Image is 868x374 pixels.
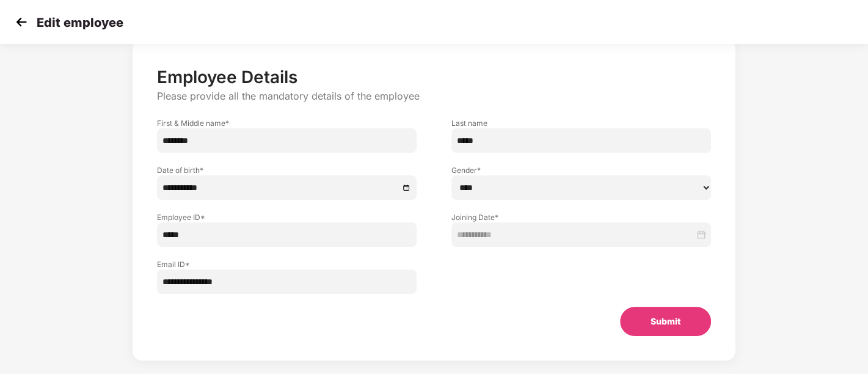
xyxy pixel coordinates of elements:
[620,307,711,336] button: Submit
[157,259,417,269] label: Email ID
[451,118,711,128] label: Last name
[157,212,417,222] label: Employee ID
[157,90,711,103] p: Please provide all the mandatory details of the employee
[12,13,31,31] img: svg+xml;base64,PHN2ZyB4bWxucz0iaHR0cDovL3d3dy53My5vcmcvMjAwMC9zdmciIHdpZHRoPSIzMCIgaGVpZ2h0PSIzMC...
[451,165,711,175] label: Gender
[451,212,711,222] label: Joining Date
[157,118,417,128] label: First & Middle name
[157,67,711,87] p: Employee Details
[37,15,123,30] p: Edit employee
[157,165,417,175] label: Date of birth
